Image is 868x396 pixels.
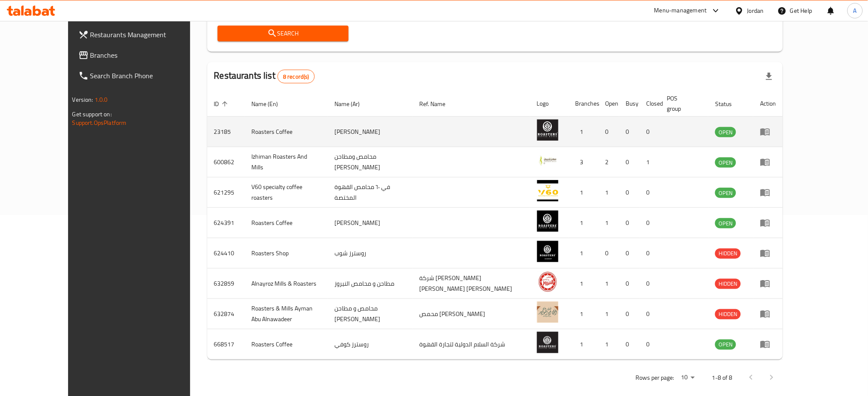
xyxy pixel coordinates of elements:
td: محامص و مطاحن [PERSON_NAME] [328,299,413,329]
td: شركة السلام الدولية لتجارة القهوة [413,329,530,360]
span: Status [715,99,743,109]
div: Menu [760,157,776,167]
span: 8 record(s) [278,73,314,81]
td: Roasters Coffee [245,208,328,238]
th: Busy [619,91,640,117]
img: Izhiman Roasters And Mills [537,150,558,171]
td: في ٦٠ محامص القهوة المختصة [328,177,413,208]
span: Name (En) [252,99,289,109]
td: Roasters Shop [245,238,328,269]
a: Search Branch Phone [72,65,213,86]
span: Search Branch Phone [90,71,206,81]
td: [PERSON_NAME] [328,208,413,238]
td: 624391 [207,208,245,238]
span: A [853,6,857,15]
th: Open [599,91,619,117]
a: Restaurants Management [72,24,213,45]
td: 0 [619,117,640,147]
td: Roasters Coffee [245,329,328,360]
div: Menu [760,248,776,258]
td: 0 [619,299,640,329]
img: Alnayroz Mills & Roasters [537,271,558,293]
div: Jordan [747,6,764,15]
div: Menu-management [654,6,707,16]
a: Branches [72,45,213,65]
td: شركة [PERSON_NAME] [PERSON_NAME] [PERSON_NAME] [413,269,530,299]
th: Logo [530,91,569,117]
span: Get support on: [72,109,112,120]
a: Support.OpsPlatform [72,117,127,128]
td: 0 [619,238,640,269]
img: Roasters Coffee [537,210,558,232]
span: Name (Ar) [335,99,371,109]
td: 1 [569,117,599,147]
td: 0 [640,208,660,238]
td: 0 [619,147,640,177]
td: 0 [619,329,640,360]
span: Restaurants Management [90,30,206,40]
td: محامص ومطاحن [PERSON_NAME] [328,147,413,177]
td: 0 [619,177,640,208]
span: HIDDEN [715,279,741,289]
div: Total records count [277,70,315,83]
td: روسترز كوفي [328,329,413,360]
span: OPEN [715,158,736,168]
span: HIDDEN [715,248,741,258]
td: 1 [599,329,619,360]
td: 1 [599,177,619,208]
div: Menu [760,309,776,319]
td: 0 [599,238,619,269]
span: POS group [667,93,698,114]
td: 0 [640,329,660,360]
td: V60 specialty coffee roasters [245,177,328,208]
img: Roasters Shop [537,241,558,262]
td: 632859 [207,269,245,299]
img: Roasters Coffee [537,119,558,141]
span: HIDDEN [715,309,741,319]
td: 0 [640,269,660,299]
span: OPEN [715,219,736,228]
div: Menu [760,339,776,349]
td: 1 [599,299,619,329]
img: Roasters & Mills Ayman Abu Alnawadeer [537,301,558,323]
span: OPEN [715,127,736,137]
td: 0 [619,269,640,299]
td: محمص [PERSON_NAME] [413,299,530,329]
th: Closed [640,91,660,117]
td: 1 [640,147,660,177]
td: Roasters & Mills Ayman Abu Alnawadeer [245,299,328,329]
span: OPEN [715,188,736,198]
span: Branches [90,50,206,60]
td: روسترز شوب [328,238,413,269]
td: 668517 [207,329,245,360]
td: 0 [599,117,619,147]
td: 0 [640,299,660,329]
td: 632874 [207,299,245,329]
td: 1 [569,238,599,269]
span: ID [214,99,230,109]
td: Alnayroz Mills & Roasters [245,269,328,299]
td: 2 [599,147,619,177]
table: enhanced table [207,91,783,360]
td: 1 [569,208,599,238]
td: 0 [640,177,660,208]
div: Export file [759,66,779,87]
td: 624410 [207,238,245,269]
td: 0 [640,117,660,147]
td: 0 [619,208,640,238]
img: Roasters Coffee [537,332,558,353]
p: Rows per page: [635,372,674,383]
span: Ref. Name [420,99,457,109]
span: Search [224,28,342,39]
td: Izhiman Roasters And Mills [245,147,328,177]
span: OPEN [715,340,736,349]
td: 1 [569,299,599,329]
div: Rows per page: [677,371,698,384]
td: Roasters Coffee [245,117,328,147]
